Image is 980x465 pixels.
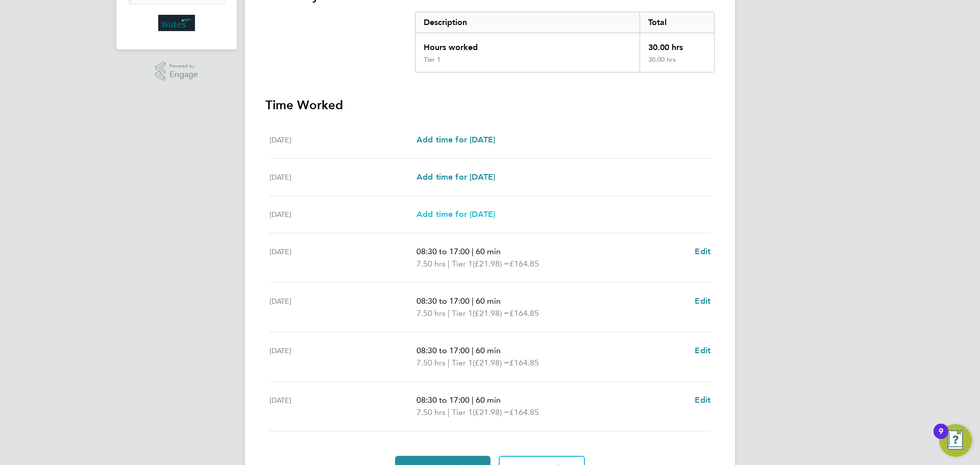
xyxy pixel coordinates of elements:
[169,62,198,70] span: Powered by
[416,346,470,355] span: 08:30 to 17:00
[415,12,640,33] div: Description
[416,395,470,405] span: 08:30 to 17:00
[155,62,199,81] a: Powered byEngage
[695,247,710,256] span: Edit
[416,247,470,256] span: 08:30 to 17:00
[269,171,416,183] div: [DATE]
[640,56,714,72] div: 30.00 hrs
[476,247,501,256] span: 60 min
[939,424,972,457] button: Open Resource Center, 9 new notifications
[448,259,450,268] span: |
[452,406,473,419] span: Tier 1
[476,346,501,355] span: 60 min
[939,431,943,445] div: 9
[416,134,495,146] a: Add time for [DATE]
[640,33,714,56] div: 30.00 hrs
[472,247,474,256] span: |
[473,407,509,417] span: (£21.98) =
[416,407,446,417] span: 7.50 hrs
[472,395,474,405] span: |
[695,246,710,258] a: Edit
[452,258,473,270] span: Tier 1
[416,259,446,268] span: 7.50 hrs
[509,308,539,318] span: £164.85
[448,308,450,318] span: |
[269,134,416,146] div: [DATE]
[265,97,715,113] h3: Time Worked
[416,172,495,182] span: Add time for [DATE]
[509,358,539,368] span: £164.85
[473,358,509,368] span: (£21.98) =
[169,70,198,79] span: Engage
[695,295,710,307] a: Edit
[472,346,474,355] span: |
[269,295,416,320] div: [DATE]
[416,358,446,368] span: 7.50 hrs
[129,15,225,31] a: Go to home page
[416,308,446,318] span: 7.50 hrs
[476,296,501,306] span: 60 min
[269,208,416,221] div: [DATE]
[473,259,509,268] span: (£21.98) =
[509,259,539,268] span: £164.85
[415,12,715,72] div: Summary
[695,394,710,406] a: Edit
[448,358,450,368] span: |
[695,346,710,355] span: Edit
[416,296,470,306] span: 08:30 to 17:00
[476,395,501,405] span: 60 min
[269,394,416,419] div: [DATE]
[448,407,450,417] span: |
[424,56,440,64] div: Tier 1
[472,296,474,306] span: |
[695,296,710,306] span: Edit
[416,209,495,219] span: Add time for [DATE]
[473,308,509,318] span: (£21.98) =
[695,395,710,405] span: Edit
[269,246,416,270] div: [DATE]
[416,135,495,144] span: Add time for [DATE]
[695,345,710,357] a: Edit
[640,12,714,33] div: Total
[416,171,495,183] a: Add time for [DATE]
[452,357,473,369] span: Tier 1
[158,15,195,31] img: wates-logo-retina.png
[509,407,539,417] span: £164.85
[269,345,416,369] div: [DATE]
[416,208,495,221] a: Add time for [DATE]
[415,33,640,56] div: Hours worked
[452,307,473,320] span: Tier 1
